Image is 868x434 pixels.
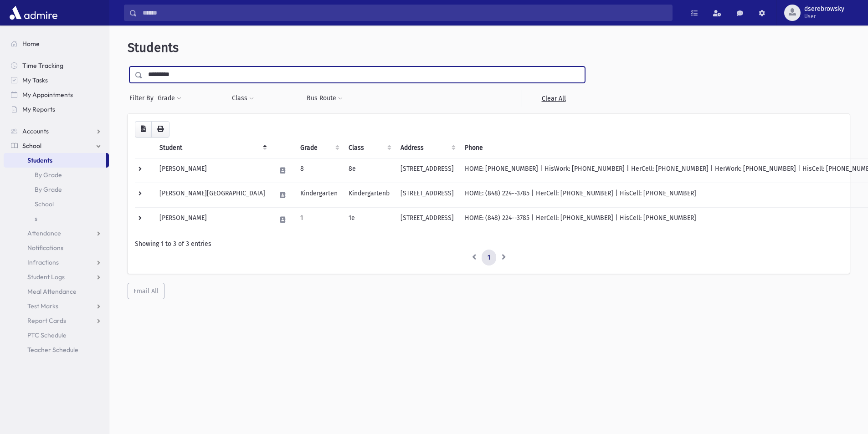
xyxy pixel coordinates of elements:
span: Accounts [22,127,49,135]
td: 1 [295,207,343,232]
a: Attendance [4,226,109,240]
a: Report Cards [4,313,109,328]
a: s [4,211,109,226]
button: Class [231,90,254,107]
span: Time Tracking [22,61,63,70]
button: Email All [128,283,164,299]
span: Student Logs [27,273,65,281]
span: Notifications [27,244,63,252]
a: 1 [482,250,496,266]
a: By Grade [4,182,109,197]
th: Class: activate to sort column ascending [343,138,395,158]
span: Infractions [27,258,59,266]
span: Filter By [129,93,157,103]
span: Students [27,156,52,164]
a: Students [4,153,106,168]
span: Attendance [27,229,61,237]
span: Meal Attendance [27,287,77,296]
a: Infractions [4,255,109,270]
span: dserebrowsky [804,5,844,13]
span: Students [128,40,179,55]
span: Teacher Schedule [27,346,78,354]
a: School [4,197,109,211]
span: User [804,13,844,20]
a: My Reports [4,102,109,117]
div: Showing 1 to 3 of 3 entries [135,239,842,249]
td: 1e [343,207,395,232]
td: 8 [295,158,343,183]
td: [PERSON_NAME] [154,158,271,183]
span: Report Cards [27,317,66,325]
a: Clear All [522,90,585,107]
th: Address: activate to sort column ascending [395,138,459,158]
td: [STREET_ADDRESS] [395,183,459,207]
th: Student: activate to sort column descending [154,138,271,158]
td: [STREET_ADDRESS] [395,158,459,183]
a: Test Marks [4,299,109,313]
a: Accounts [4,124,109,138]
img: AdmirePro [7,4,60,22]
td: [PERSON_NAME][GEOGRAPHIC_DATA] [154,183,271,207]
a: Student Logs [4,270,109,284]
a: My Appointments [4,87,109,102]
a: School [4,138,109,153]
a: By Grade [4,168,109,182]
a: My Tasks [4,73,109,87]
td: Kindergartenb [343,183,395,207]
td: [STREET_ADDRESS] [395,207,459,232]
span: School [22,142,41,150]
button: Print [151,121,169,138]
span: My Appointments [22,91,73,99]
td: 8e [343,158,395,183]
span: My Tasks [22,76,48,84]
button: CSV [135,121,152,138]
a: Notifications [4,240,109,255]
a: Time Tracking [4,58,109,73]
a: Teacher Schedule [4,342,109,357]
td: Kindergarten [295,183,343,207]
span: PTC Schedule [27,331,67,339]
button: Grade [157,90,182,107]
td: [PERSON_NAME] [154,207,271,232]
span: Home [22,40,40,48]
button: Bus Route [306,90,343,107]
th: Grade: activate to sort column ascending [295,138,343,158]
a: Home [4,36,109,51]
a: Meal Attendance [4,284,109,299]
a: PTC Schedule [4,328,109,342]
input: Search [137,5,672,21]
span: Test Marks [27,302,58,310]
span: My Reports [22,105,55,113]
